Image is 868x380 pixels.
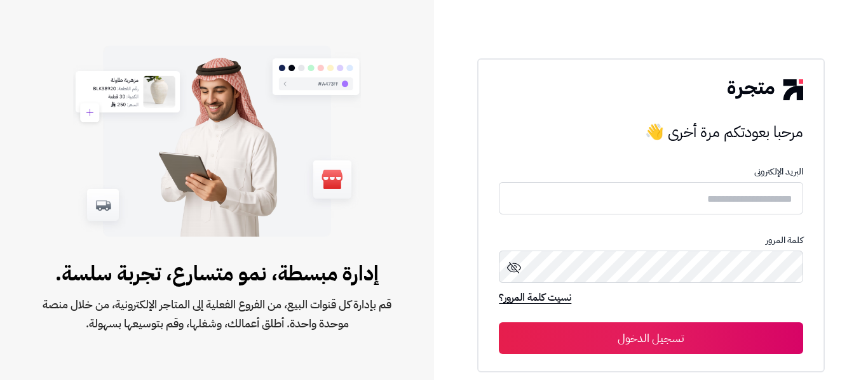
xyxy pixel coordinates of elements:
img: logo-2.png [728,79,803,100]
span: قم بإدارة كل قنوات البيع، من الفروع الفعلية إلى المتاجر الإلكترونية، من خلال منصة موحدة واحدة. أط... [41,295,393,333]
a: نسيت كلمة المرور؟ [499,290,571,308]
h3: مرحبا بعودتكم مرة أخرى 👋 [499,119,803,145]
p: كلمة المرور [499,235,803,246]
p: البريد الإلكترونى [499,167,803,177]
span: إدارة مبسطة، نمو متسارع، تجربة سلسة. [41,258,393,289]
button: تسجيل الدخول [499,322,803,354]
